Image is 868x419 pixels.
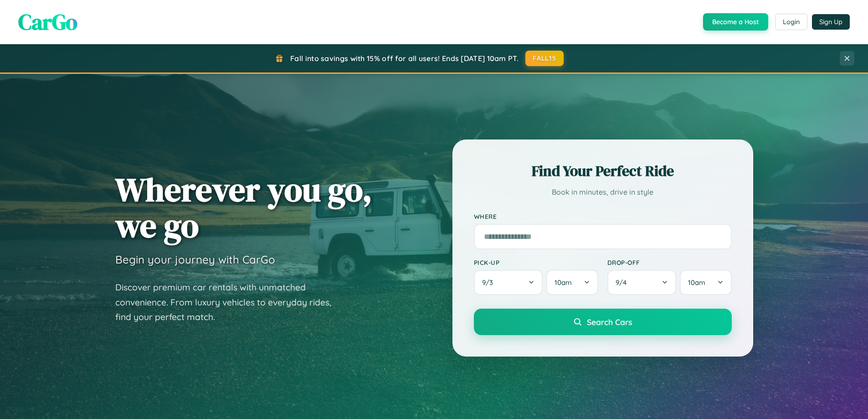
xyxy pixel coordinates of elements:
[680,270,731,295] button: 10am
[587,317,632,327] span: Search Cars
[474,270,543,295] button: 9/3
[616,278,631,287] span: 9 / 4
[703,13,768,31] button: Become a Host
[525,51,564,66] button: FALL15
[115,171,372,243] h1: Wherever you go, we go
[474,186,732,199] p: Book in minutes, drive in style
[474,259,598,266] label: Pick-up
[482,278,498,287] span: 9 / 3
[115,280,343,325] p: Discover premium car rentals with unmatched convenience. From luxury vehicles to everyday rides, ...
[115,253,275,266] h3: Begin your journey with CarGo
[474,309,732,335] button: Search Cars
[474,212,732,220] label: Where
[775,14,807,30] button: Login
[607,259,732,266] label: Drop-off
[18,7,77,37] span: CarGo
[688,278,705,287] span: 10am
[607,270,677,295] button: 9/4
[474,161,732,181] h2: Find Your Perfect Ride
[555,278,572,287] span: 10am
[546,270,598,295] button: 10am
[812,14,850,30] button: Sign Up
[290,54,519,63] span: Fall into savings with 15% off for all users! Ends [DATE] 10am PT.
